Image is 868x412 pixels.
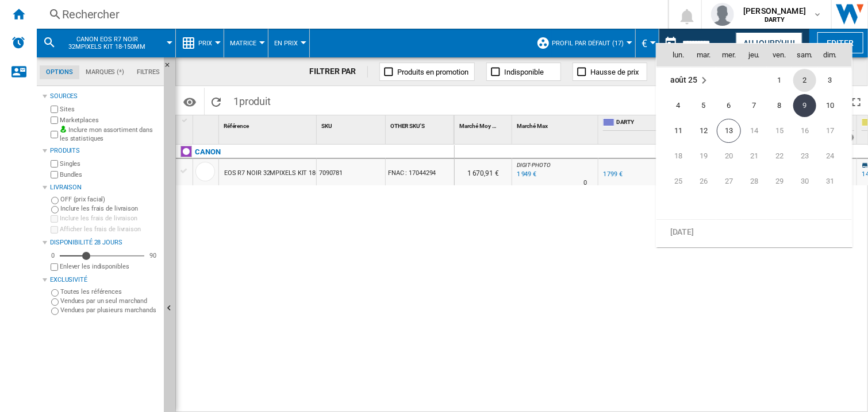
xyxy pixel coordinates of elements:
span: 4 [667,94,690,117]
span: 8 [768,94,791,117]
td: Tuesday August 26 2025 [691,169,716,194]
th: dim. [817,44,852,67]
th: mar. [691,44,716,67]
td: Saturday August 23 2025 [792,143,817,169]
span: août 25 [670,76,697,85]
td: Monday August 4 2025 [656,93,691,118]
td: Tuesday August 5 2025 [691,93,716,118]
tr: Week undefined [656,220,852,246]
td: Wednesday August 20 2025 [716,143,742,169]
td: Friday August 29 2025 [767,169,792,194]
tr: Week 5 [656,169,852,194]
td: August 2025 [656,68,742,94]
span: 6 [717,94,740,117]
td: Sunday August 24 2025 [817,143,852,169]
td: Tuesday August 12 2025 [691,118,716,143]
td: Sunday August 17 2025 [817,118,852,143]
th: lun. [656,44,691,67]
span: 2 [793,69,816,92]
th: jeu. [742,44,767,67]
td: Saturday August 9 2025 [792,93,817,118]
td: Sunday August 10 2025 [817,93,852,118]
td: Friday August 1 2025 [767,68,792,94]
td: Thursday August 21 2025 [742,143,767,169]
td: Thursday August 14 2025 [742,118,767,143]
span: 3 [819,69,842,92]
tr: Week 4 [656,143,852,169]
span: 9 [793,94,816,117]
td: Thursday August 7 2025 [742,93,767,118]
tr: Week 2 [656,93,852,118]
td: Wednesday August 13 2025 [716,118,742,143]
th: ven. [767,44,792,67]
md-calendar: Calendar [656,44,852,246]
span: 12 [692,119,715,142]
td: Sunday August 31 2025 [817,169,852,194]
td: Tuesday August 19 2025 [691,143,716,169]
td: Saturday August 16 2025 [792,118,817,143]
th: sam. [792,44,817,67]
td: Friday August 15 2025 [767,118,792,143]
td: Monday August 18 2025 [656,143,691,169]
span: 7 [743,94,766,117]
span: 1 [768,69,791,92]
td: Wednesday August 6 2025 [716,93,742,118]
tr: Week undefined [656,194,852,220]
th: mer. [716,44,742,67]
span: 11 [667,119,690,142]
td: Thursday August 28 2025 [742,169,767,194]
td: Wednesday August 27 2025 [716,169,742,194]
td: Friday August 22 2025 [767,143,792,169]
span: 5 [692,94,715,117]
td: Saturday August 30 2025 [792,169,817,194]
tr: Week 1 [656,68,852,94]
span: [DATE] [670,228,694,237]
td: Sunday August 3 2025 [817,68,852,94]
span: 13 [717,119,741,143]
td: Saturday August 2 2025 [792,68,817,94]
span: 10 [819,94,842,117]
tr: Week 3 [656,118,852,143]
td: Friday August 8 2025 [767,93,792,118]
td: Monday August 25 2025 [656,169,691,194]
td: Monday August 11 2025 [656,118,691,143]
